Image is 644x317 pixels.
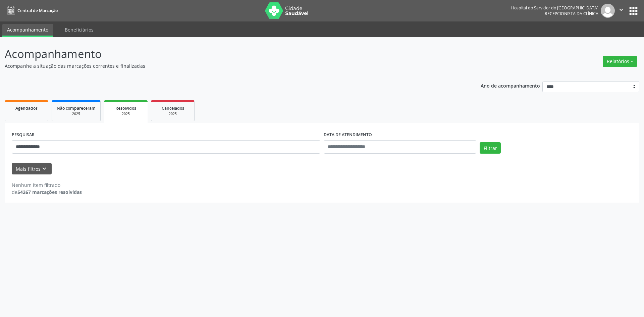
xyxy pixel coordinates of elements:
[5,46,449,62] p: Acompanhamento
[162,105,184,111] span: Cancelados
[601,4,615,18] img: img
[156,111,190,116] div: 2025
[618,6,625,13] i: 
[12,163,52,175] button: Mais filtroskeyboard_arrow_down
[545,11,598,16] span: Recepcionista da clínica
[5,5,58,16] a: Central de Marcação
[12,181,82,189] div: Nenhum item filtrado
[603,56,637,67] button: Relatórios
[60,24,98,36] a: Beneficiários
[5,62,449,69] p: Acompanhe a situação das marcações correntes e finalizadas
[115,105,136,111] span: Resolvidos
[324,130,372,140] label: DATA DE ATENDIMENTO
[628,5,639,17] button: apps
[480,142,501,154] button: Filtrar
[511,5,598,11] div: Hospital do Servidor do [GEOGRAPHIC_DATA]
[12,130,35,140] label: PESQUISAR
[615,4,628,18] button: 
[2,24,53,37] a: Acompanhamento
[12,189,82,196] div: de
[481,81,540,90] p: Ano de acompanhamento
[17,8,58,13] span: Central de Marcação
[57,105,96,111] span: Não compareceram
[17,189,82,195] strong: 54267 marcações resolvidas
[41,165,48,172] i: keyboard_arrow_down
[57,111,96,116] div: 2025
[109,111,143,116] div: 2025
[15,105,38,111] span: Agendados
